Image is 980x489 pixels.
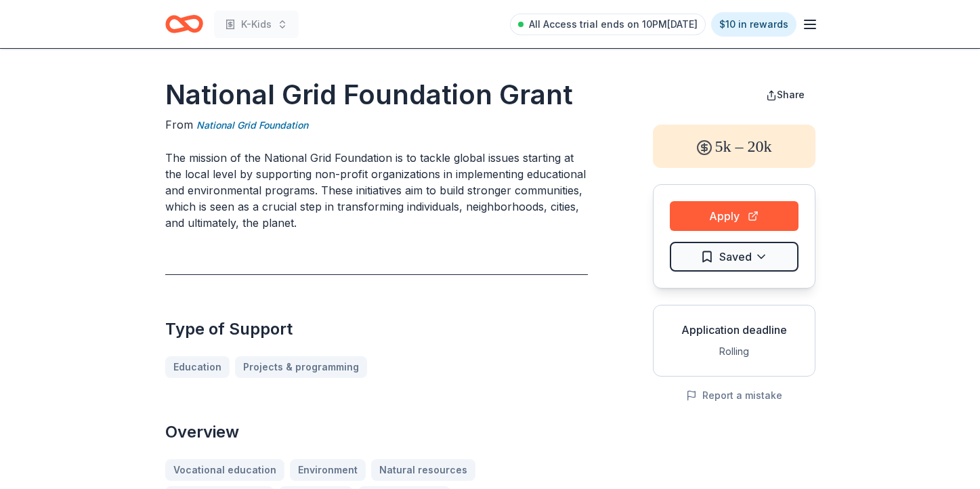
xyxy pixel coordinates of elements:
button: Apply [670,201,798,231]
span: All Access trial ends on 10PM[DATE] [529,16,698,33]
p: The mission of the National Grid Foundation is to tackle global issues starting at the local leve... [165,150,588,231]
div: Rolling [664,343,804,360]
button: Share [755,81,815,108]
button: Saved [670,242,798,272]
div: 5k – 20k [653,125,815,168]
button: Report a mistake [686,387,782,404]
div: From [165,116,588,133]
a: All Access trial ends on 10PM[DATE] [510,14,706,35]
h1: National Grid Foundation Grant [165,76,588,114]
h2: Type of Support [165,318,588,340]
div: Application deadline [664,322,804,338]
span: Saved [719,248,752,265]
span: K-Kids [241,16,272,33]
a: $10 in rewards [711,12,796,37]
a: Education [165,356,230,378]
button: K-Kids [214,11,299,38]
a: Home [165,8,203,40]
a: National Grid Foundation [196,117,308,133]
h2: Overview [165,421,588,443]
span: Share [777,89,805,100]
a: Projects & programming [235,356,367,378]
